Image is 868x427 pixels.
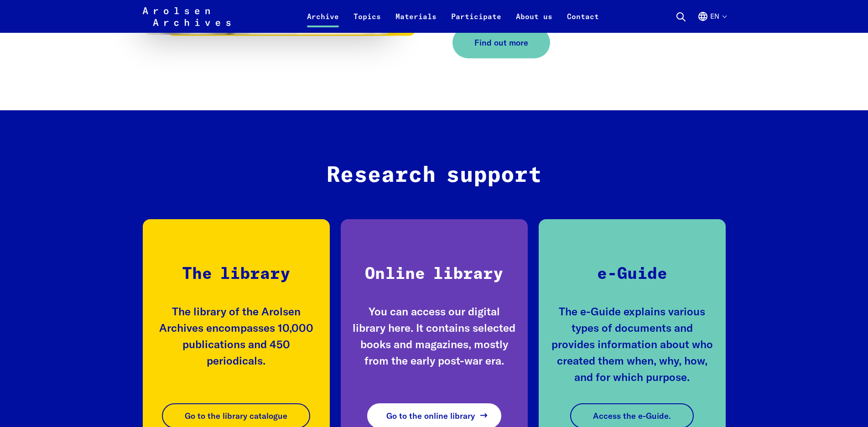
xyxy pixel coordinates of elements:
[474,36,528,49] span: Find out more
[386,410,475,422] span: Go to the online library
[154,303,319,369] p: The library of the Arolsen Archives encompasses 10,000 publications and 450 periodicals.
[593,410,671,422] span: Access the e-Guide.
[550,303,715,385] p: The e-Guide explains various types of documents and provides information about who created them w...
[550,265,715,284] h3: e-Guide
[697,11,726,33] button: English, language selection
[300,5,606,27] nav: Primary
[154,265,319,284] h3: The library
[388,11,444,33] a: Materials
[352,303,517,369] p: You can access our digital library here. It contains selected books and magazines, mostly from th...
[452,27,550,58] a: Find out more
[241,163,627,189] h2: Research support
[185,410,287,422] span: Go to the library catalogue
[444,11,509,33] a: Participate
[346,11,388,33] a: Topics
[300,11,346,33] a: Archive
[352,265,517,284] h3: Online library
[509,11,560,33] a: About us
[560,11,606,33] a: Contact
